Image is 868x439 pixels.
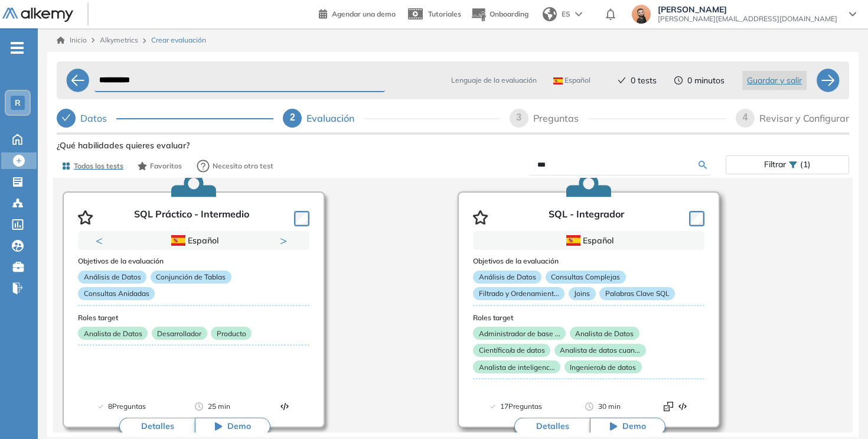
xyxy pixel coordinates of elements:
[533,109,588,128] div: Preguntas
[108,401,146,412] span: 8 Preguntas
[759,109,849,128] div: Revisar y Configurar
[515,234,663,247] div: Español
[473,360,560,373] p: Analista de inteligenc...
[283,109,500,128] div: 2Evaluación
[78,314,309,322] h3: Roles target
[96,235,107,246] button: Previous
[736,109,849,128] div: 4Revisar y Configurar
[227,421,251,433] span: Demo
[119,418,195,435] button: Detalles
[569,287,596,300] p: Joins
[622,421,646,433] span: Demo
[554,344,646,357] p: Analista de datos cuan...
[208,401,230,412] span: 25 min
[150,161,182,171] span: Favoritos
[658,14,837,24] span: [PERSON_NAME][EMAIL_ADDRESS][DOMAIN_NAME]
[290,112,295,122] span: 2
[171,235,185,246] img: ESP
[631,74,657,87] span: 0 tests
[319,6,396,20] a: Agendar una demo
[78,271,146,284] p: Análisis de Datos
[78,287,155,300] p: Consultas Anidadas
[564,360,642,373] p: Ingeniero/a de datos
[473,344,550,357] p: Científico/a de datos
[57,109,273,128] div: Datos
[473,327,566,340] p: Administrador de base ...
[191,154,279,178] button: Necesito otro test
[553,76,590,85] span: Español
[678,402,687,411] img: Format test logo
[180,250,194,252] button: 1
[687,74,725,87] span: 0 minutos
[590,418,665,435] button: Demo
[510,109,726,128] div: 3Preguntas
[800,156,811,173] span: (1)
[57,35,87,45] a: Inicio
[332,9,396,18] span: Agendar una demo
[213,161,273,171] span: Necesito otro test
[471,2,528,27] button: Onboarding
[195,418,270,435] button: Demo
[618,76,626,84] span: check
[74,161,123,171] span: Todos los tests
[451,75,537,86] span: Lenguaje de la evaluación
[280,402,289,411] img: Format test logo
[280,235,292,246] button: Next
[100,35,138,44] span: Alkymetrics
[566,235,580,246] img: ESP
[562,9,570,19] span: ES
[549,209,624,226] p: SQL - Integrador
[742,71,807,90] button: Guardar y salir
[57,139,190,152] span: ¿Qué habilidades quieres evaluar?
[57,156,128,176] button: Todos los tests
[11,47,24,49] i: -
[61,113,71,122] span: check
[78,257,309,265] h3: Objetivos de la evaluación
[570,327,639,340] p: Analista de Datos
[78,327,148,340] p: Analista de Datos
[658,5,837,14] span: [PERSON_NAME]
[133,156,187,176] button: Favoritos
[211,327,252,340] p: Producto
[473,271,541,284] p: Análisis de Datos
[514,418,590,435] button: Detalles
[151,35,206,45] span: Crear evaluación
[546,271,626,284] p: Consultas Complejas
[516,112,521,122] span: 3
[2,8,73,22] img: Logo
[473,314,704,322] h3: Roles target
[764,156,786,173] span: Filtrar
[599,287,675,300] p: Palabras Clave SQL
[743,112,748,122] span: 4
[553,77,563,84] img: ESP
[120,234,267,247] div: Español
[575,12,582,17] img: arrow
[500,401,542,412] span: 17 Preguntas
[134,209,249,226] p: SQL Práctico - Intermedio
[80,109,116,128] div: Datos
[151,271,231,284] p: Conjunción de Tablas
[598,401,621,412] span: 30 min
[543,7,557,21] img: world
[473,287,564,300] p: Filtrado y Ordenamient...
[152,327,207,340] p: Desarrollador
[306,109,364,128] div: Evaluación
[15,98,21,108] span: R
[473,257,704,265] h3: Objetivos de la evaluación
[747,74,802,87] span: Guardar y salir
[198,250,208,252] button: 2
[664,402,673,411] img: Format test logo
[490,9,528,18] span: Onboarding
[428,9,461,18] span: Tutoriales
[674,76,683,84] span: clock-circle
